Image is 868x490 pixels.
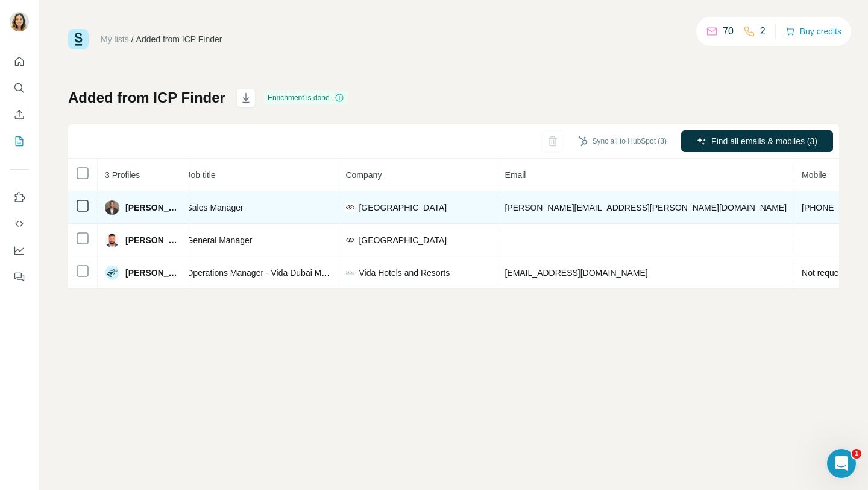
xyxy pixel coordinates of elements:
[186,268,391,278] span: Operations Manager - Vida Dubai Marina & Yacht Club
[10,240,29,261] button: Dashboard
[136,33,222,45] div: Added from ICP Finder
[785,23,841,40] button: Buy credits
[186,203,243,212] span: Sales Manager
[570,132,675,150] button: Sync all to HubSpot (3)
[10,104,29,126] button: Enrich CSV
[131,33,134,45] li: /
[105,266,119,280] img: Avatar
[505,170,526,180] span: Email
[802,268,855,278] span: Not requested
[345,235,355,245] img: company-logo
[723,24,734,39] p: 70
[359,234,447,246] span: [GEOGRAPHIC_DATA]
[105,170,140,180] span: 3 Profiles
[345,268,355,278] img: company-logo
[505,268,647,278] span: [EMAIL_ADDRESS][DOMAIN_NAME]
[125,234,181,246] span: [PERSON_NAME]
[345,203,355,212] img: company-logo
[264,91,348,105] div: Enrichment is done
[711,135,817,147] span: Find all emails & mobiles (3)
[10,51,29,72] button: Quick start
[760,24,766,39] p: 2
[10,130,29,152] button: My lists
[105,233,119,247] img: Avatar
[186,170,215,180] span: Job title
[10,186,29,208] button: Use Surfe on LinkedIn
[505,203,787,212] span: [PERSON_NAME][EMAIL_ADDRESS][PERSON_NAME][DOMAIN_NAME]
[10,77,29,99] button: Search
[10,12,29,31] img: Avatar
[125,267,181,279] span: [PERSON_NAME]
[345,170,382,180] span: Company
[802,170,826,180] span: Mobile
[186,235,252,245] span: General Manager
[105,200,119,215] img: Avatar
[68,29,89,49] img: Surfe Logo
[359,202,447,214] span: [GEOGRAPHIC_DATA]
[125,202,181,214] span: [PERSON_NAME]
[827,449,856,478] iframe: Intercom live chat
[359,267,450,279] span: Vida Hotels and Resorts
[852,449,861,459] span: 1
[101,34,129,44] a: My lists
[68,88,225,107] h1: Added from ICP Finder
[10,266,29,288] button: Feedback
[10,213,29,235] button: Use Surfe API
[681,130,833,152] button: Find all emails & mobiles (3)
